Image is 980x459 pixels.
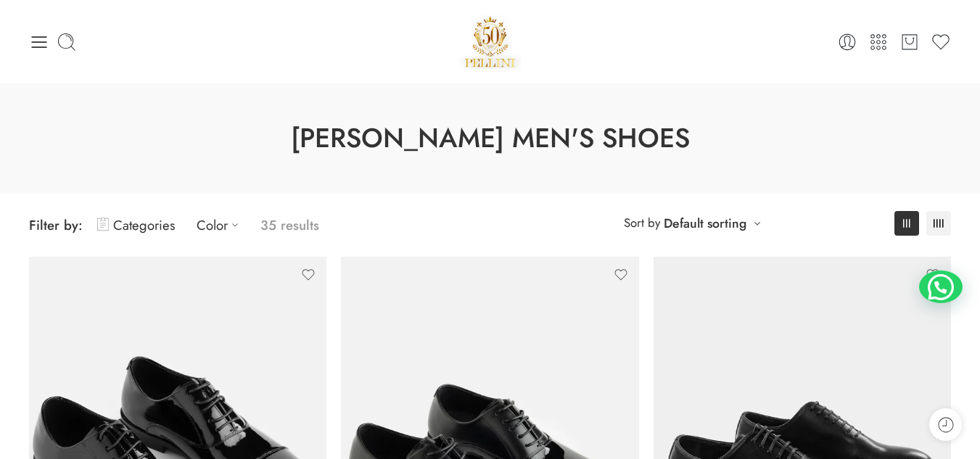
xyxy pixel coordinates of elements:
[29,215,83,235] span: Filter by:
[197,208,246,242] a: Color
[459,11,522,73] a: Pellini -
[624,211,660,235] span: Sort by
[931,32,951,52] a: Wishlist
[97,208,175,242] a: Categories
[459,11,522,73] img: Pellini
[260,208,319,242] p: 35 results
[899,32,920,52] a: Cart
[837,32,857,52] a: Login / Register
[664,213,746,233] a: Default sorting
[36,120,944,157] h1: [PERSON_NAME] Men's Shoes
